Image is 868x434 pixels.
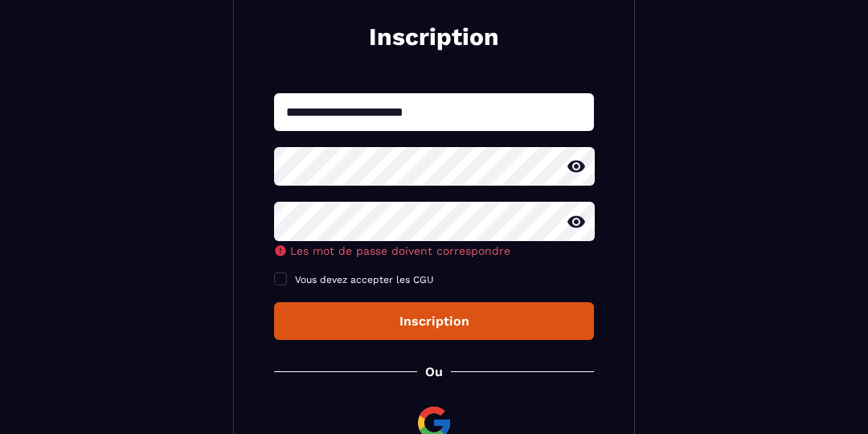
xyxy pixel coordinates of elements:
button: Inscription [274,302,594,340]
div: Inscription [287,313,581,329]
p: Ou [425,364,443,379]
h2: Inscription [293,21,575,53]
span: Vous devez accepter les CGU [295,274,434,285]
span: Les mot de passe doivent correspondre [290,244,510,257]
